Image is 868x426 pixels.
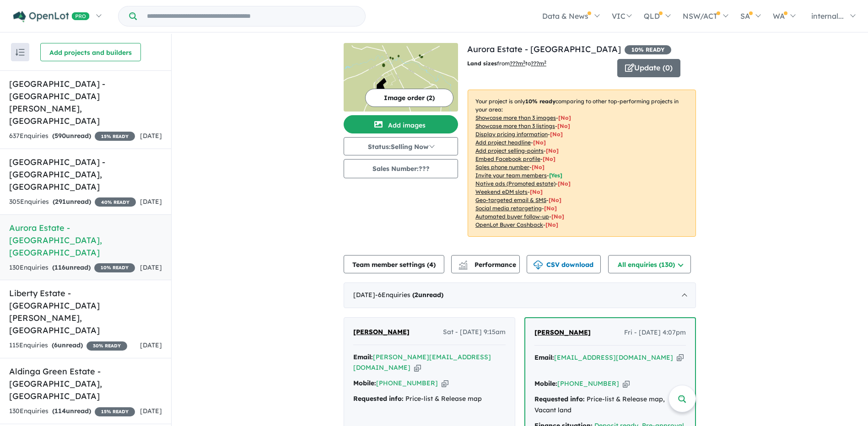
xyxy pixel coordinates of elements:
[468,90,696,237] p: Your project is only comparing to other top-performing projects in your area: - - - - - - - - - -...
[344,159,458,178] button: Sales Number:???
[95,132,135,141] span: 15 % READY
[811,11,844,21] span: internal...
[13,11,90,22] img: Openlot PRO Logo White
[527,255,601,273] button: CSV download
[429,261,433,269] span: 4
[353,353,491,372] a: [PERSON_NAME][EMAIL_ADDRESS][DOMAIN_NAME]
[54,407,66,415] span: 114
[9,78,162,127] h5: [GEOGRAPHIC_DATA] - [GEOGRAPHIC_DATA][PERSON_NAME] , [GEOGRAPHIC_DATA]
[344,137,458,155] button: Status:Selling Now
[534,394,686,416] div: Price-list & Release map, Vacant land
[9,131,135,142] div: 637 Enquir ies
[544,59,546,64] sup: 2
[344,115,458,133] button: Add images
[534,261,543,270] img: download icon
[475,205,542,212] u: Social media retargeting
[139,6,363,26] input: Try estate name, suburb, builder or developer
[52,263,91,272] strong: ( unread)
[523,59,525,64] sup: 2
[530,188,543,195] span: [No]
[475,147,544,154] u: Add project selling-points
[549,172,562,179] span: [ Yes ]
[52,132,91,140] strong: ( unread)
[9,197,136,208] div: 305 Enquir ies
[451,255,520,273] button: Performance
[140,341,162,349] span: [DATE]
[9,262,135,273] div: 130 Enquir ies
[475,155,540,162] u: Embed Facebook profile
[532,164,545,170] span: [ No ]
[16,49,25,56] img: sort.svg
[344,43,458,112] img: Aurora Estate - Strathalbyn
[467,60,497,67] b: Land sizes
[534,395,585,403] strong: Requested info:
[475,197,546,203] u: Geo-targeted email & SMS
[554,353,673,362] a: [EMAIL_ADDRESS][DOMAIN_NAME]
[9,406,135,417] div: 130 Enquir ies
[623,379,630,389] button: Copy
[533,139,546,146] span: [ No ]
[531,60,546,67] u: ???m
[54,263,65,272] span: 116
[534,327,591,338] a: [PERSON_NAME]
[53,197,91,206] strong: ( unread)
[525,60,546,67] span: to
[40,43,141,61] button: Add projects and builders
[344,282,696,308] div: [DATE]
[353,327,410,338] a: [PERSON_NAME]
[9,156,162,193] h5: [GEOGRAPHIC_DATA] - [GEOGRAPHIC_DATA] , [GEOGRAPHIC_DATA]
[9,340,127,351] div: 115 Enquir ies
[376,379,438,387] a: [PHONE_NUMBER]
[558,180,571,187] span: [No]
[353,394,506,405] div: Price-list & Release map
[86,341,127,351] span: 30 % READY
[55,197,66,206] span: 291
[475,122,555,129] u: Showcase more than 3 listings
[140,132,162,140] span: [DATE]
[475,172,547,179] u: Invite your team members
[558,114,571,121] span: [ No ]
[414,363,421,373] button: Copy
[9,287,162,336] h5: Liberty Estate - [GEOGRAPHIC_DATA][PERSON_NAME] , [GEOGRAPHIC_DATA]
[52,407,91,415] strong: ( unread)
[475,221,543,228] u: OpenLot Buyer Cashback
[344,255,444,273] button: Team member settings (4)
[460,261,516,269] span: Performance
[94,263,135,272] span: 10 % READY
[140,197,162,206] span: [DATE]
[467,59,610,68] p: from
[353,328,410,336] span: [PERSON_NAME]
[534,353,554,362] strong: Email:
[625,45,671,54] span: 10 % READY
[140,407,162,415] span: [DATE]
[557,122,570,129] span: [ No ]
[475,180,555,187] u: Native ads (Promoted estate)
[551,213,564,220] span: [No]
[534,379,557,388] strong: Mobile:
[545,221,558,228] span: [No]
[557,379,619,388] a: [PHONE_NUMBER]
[443,327,506,338] span: Sat - [DATE] 9:15am
[475,164,529,170] u: Sales phone number
[412,291,443,299] strong: ( unread)
[475,131,548,138] u: Display pricing information
[353,379,376,387] strong: Mobile:
[442,378,448,388] button: Copy
[140,263,162,272] span: [DATE]
[458,263,468,269] img: bar-chart.svg
[624,327,686,338] span: Fri - [DATE] 4:07pm
[353,394,404,403] strong: Requested info:
[510,60,525,67] u: ??? m
[475,188,528,195] u: Weekend eDM slots
[9,222,162,259] h5: Aurora Estate - [GEOGRAPHIC_DATA] , [GEOGRAPHIC_DATA]
[549,197,561,203] span: [No]
[677,353,684,362] button: Copy
[54,132,66,140] span: 590
[95,197,136,207] span: 40 % READY
[550,131,563,138] span: [ No ]
[608,255,691,273] button: All enquiries (130)
[52,341,83,349] strong: ( unread)
[525,98,555,105] b: 10 % ready
[617,59,680,77] button: Update (0)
